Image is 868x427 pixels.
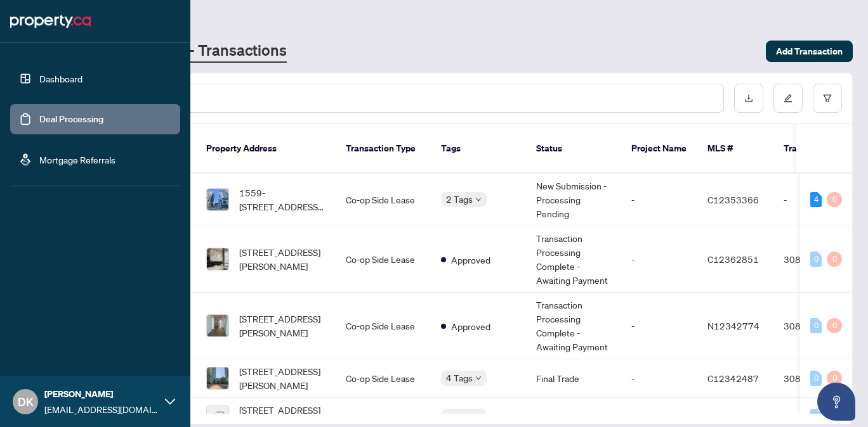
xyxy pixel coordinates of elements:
span: [STREET_ADDRESS][PERSON_NAME] [239,312,325,340]
span: C12353366 [707,194,759,205]
span: Add Transaction [776,41,843,61]
div: 0 [827,318,842,333]
div: 0 [810,371,822,386]
td: - [621,226,697,293]
td: Co-op Side Lease [336,293,431,359]
span: [PERSON_NAME] [44,387,159,401]
span: Approved [451,319,490,333]
span: 1559-[STREET_ADDRESS][PERSON_NAME] [239,186,325,213]
th: Transaction Type [336,124,431,174]
td: - [621,174,697,226]
span: C12362851 [707,253,759,265]
button: Open asap [817,383,855,421]
div: 0 [827,192,842,207]
td: Transaction Processing Complete - Awaiting Payment [526,226,621,293]
td: Co-op Side Lease [336,359,431,398]
span: [EMAIL_ADDRESS][DOMAIN_NAME] [44,402,159,416]
span: Approved [451,253,490,267]
button: filter [813,84,842,113]
td: Co-op Side Lease [336,226,431,293]
span: down [475,375,482,381]
th: Property Address [196,124,336,174]
span: [STREET_ADDRESS][PERSON_NAME] [239,245,325,273]
div: 0 [810,409,822,424]
img: thumbnail-img [207,367,228,389]
th: Project Name [621,124,697,174]
span: filter [823,94,832,103]
span: 2 Tags [446,192,473,207]
a: Deal Processing [39,113,103,125]
div: 0 [827,252,842,267]
td: Transaction Processing Complete - Awaiting Payment [526,293,621,359]
img: thumbnail-img [207,248,228,270]
a: Dashboard [39,73,82,84]
span: down [475,196,482,203]
img: thumbnail-img [207,189,228,210]
td: 308560 [773,226,862,293]
span: 4 Tags [446,409,473,424]
td: - [773,174,862,226]
td: Co-op Side Lease [336,174,431,226]
span: N12342774 [707,320,760,331]
td: New Submission - Processing Pending [526,174,621,226]
th: Tags [431,124,526,174]
th: Trade Number [773,124,862,174]
span: C12342487 [707,373,759,384]
span: 4 Tags [446,371,473,385]
td: 308504 [773,359,862,398]
td: Final Trade [526,359,621,398]
div: 0 [810,318,822,333]
span: [STREET_ADDRESS][PERSON_NAME] [239,364,325,392]
span: download [744,94,753,103]
div: 0 [810,252,822,267]
td: - [621,359,697,398]
button: download [734,84,763,113]
button: edit [773,84,803,113]
th: Status [526,124,621,174]
span: N12345488 [707,411,760,423]
td: - [621,293,697,359]
img: thumbnail-img [207,315,228,336]
td: 308525 [773,293,862,359]
div: 4 [810,192,822,207]
img: logo [10,11,91,32]
button: Add Transaction [766,41,853,62]
th: MLS # [697,124,773,174]
a: Mortgage Referrals [39,154,115,165]
span: edit [784,94,792,103]
span: DK [18,393,34,411]
div: 0 [827,371,842,386]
